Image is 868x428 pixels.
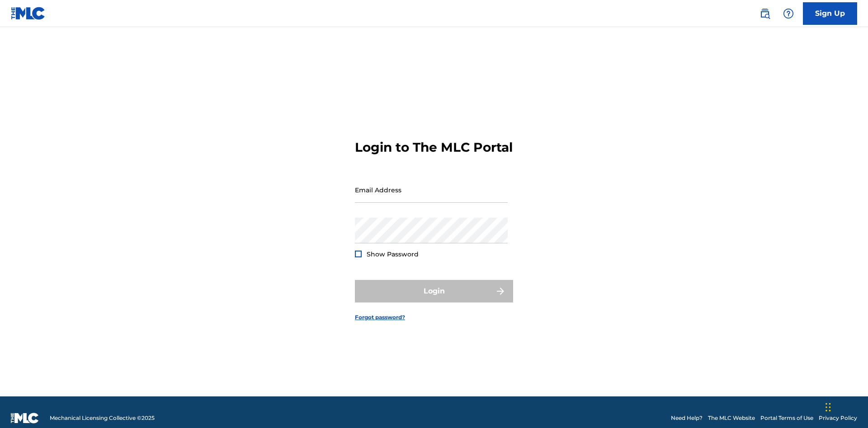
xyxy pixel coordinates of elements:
[759,8,770,19] img: search
[11,413,39,423] img: logo
[823,385,868,428] iframe: Chat Widget
[367,250,419,258] span: Show Password
[760,414,813,422] a: Portal Terms of Use
[355,140,513,155] h3: Login to The MLC Portal
[779,5,797,23] div: Help
[50,414,155,422] span: Mechanical Licensing Collective © 2025
[11,7,46,20] img: MLC Logo
[756,5,774,23] a: Public Search
[826,394,831,421] div: Drag
[803,2,857,25] a: Sign Up
[671,414,703,422] a: Need Help?
[783,8,794,19] img: help
[355,313,405,321] a: Forgot password?
[819,414,857,422] a: Privacy Policy
[708,414,755,422] a: The MLC Website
